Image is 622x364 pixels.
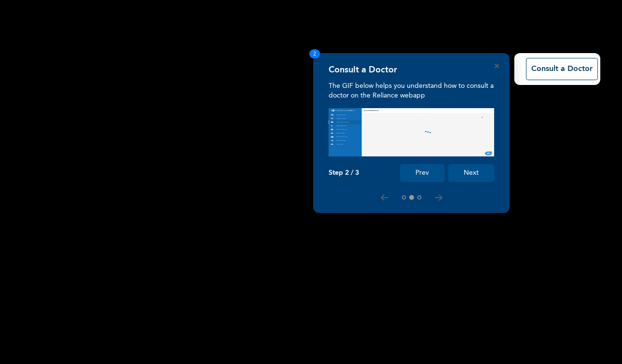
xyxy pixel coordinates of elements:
p: Step 2 / 3 [329,169,359,177]
p: The GIF below helps you understand how to consult a doctor on the Reliance webapp [329,81,494,100]
button: Prev [400,164,444,182]
button: Consult a Doctor [526,58,598,80]
img: consult_tour.f0374f2500000a21e88d.gif [329,108,494,156]
span: 2 [309,49,320,58]
button: Next [448,164,494,182]
h4: Consult a Doctor [329,65,397,75]
button: Close [495,64,499,68]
